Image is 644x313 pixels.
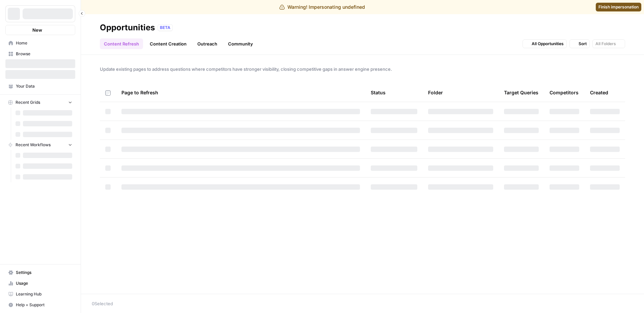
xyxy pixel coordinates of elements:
[121,83,360,102] div: Page to Refresh
[5,140,75,150] button: Recent Workflows
[371,83,386,102] div: Status
[5,49,75,59] a: Browse
[569,39,590,48] button: Sort
[5,25,75,35] button: New
[5,289,75,300] a: Learning Hub
[592,39,625,48] button: All Folders
[16,40,72,46] span: Home
[100,22,155,33] div: Opportunities
[579,41,587,47] span: Sort
[100,66,625,72] span: Update existing pages to address questions where competitors have stronger visibility, closing co...
[590,83,608,102] div: Created
[550,83,579,102] div: Competitors
[5,97,75,107] button: Recent Grids
[5,267,75,278] a: Settings
[279,4,365,10] div: Warning! Impersonating undefined
[16,83,72,89] span: Your Data
[504,83,538,102] div: Target Queries
[5,38,75,49] a: Home
[532,41,564,47] span: All Opportunities
[596,3,641,11] a: Finish impersonation
[16,270,72,276] span: Settings
[16,291,72,297] span: Learning Hub
[5,81,75,92] a: Your Data
[16,51,72,57] span: Browse
[16,142,51,148] span: Recent Workflows
[5,300,75,310] button: Help + Support
[595,41,616,47] span: All Folders
[428,83,443,102] div: Folder
[32,27,42,33] span: New
[193,38,221,49] a: Outreach
[523,39,567,48] button: All Opportunities
[16,99,40,105] span: Recent Grids
[598,4,639,10] span: Finish impersonation
[92,300,633,307] div: 0 Selected
[146,38,191,49] a: Content Creation
[100,38,143,49] a: Content Refresh
[16,302,72,308] span: Help + Support
[5,278,75,289] a: Usage
[158,24,173,31] div: BETA
[224,38,257,49] a: Community
[16,280,72,286] span: Usage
